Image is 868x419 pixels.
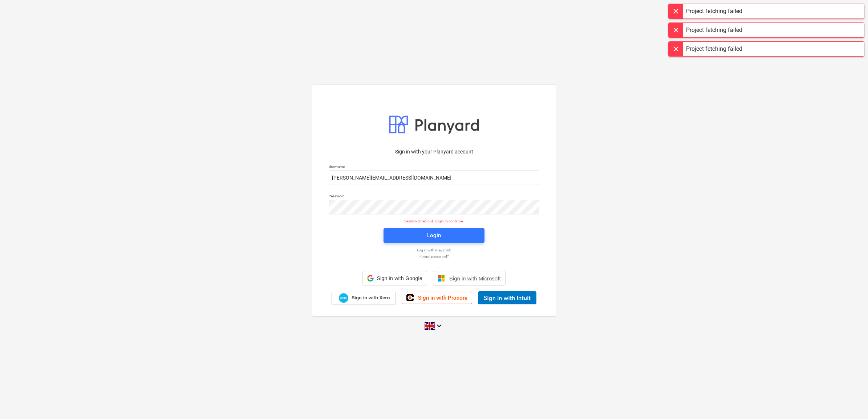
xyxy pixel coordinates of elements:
img: Xero logo [339,293,348,303]
p: Password [329,194,539,200]
p: Session timed out. Login to continue. [324,219,544,223]
img: Microsoft logo [438,275,445,282]
span: Sign in with Procore [418,295,467,301]
a: Log in with magic link [325,248,543,252]
span: Sign in with Xero [352,295,390,301]
p: Username [329,164,539,171]
a: Forgot password? [325,254,543,259]
a: Sign in with Procore [402,292,472,304]
span: Sign in with Google [377,275,422,281]
div: Login [427,231,441,240]
p: Sign in with your Planyard account [329,148,539,156]
a: Sign in with Xero [332,292,396,304]
div: Project fetching failed [686,26,742,34]
div: Sign in with Google [362,271,427,286]
div: Project fetching failed [686,45,742,53]
i: keyboard_arrow_down [435,321,443,330]
div: Project fetching failed [686,7,742,16]
button: Login [384,228,484,243]
span: Sign in with Microsoft [449,275,501,282]
input: Username [329,171,539,185]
